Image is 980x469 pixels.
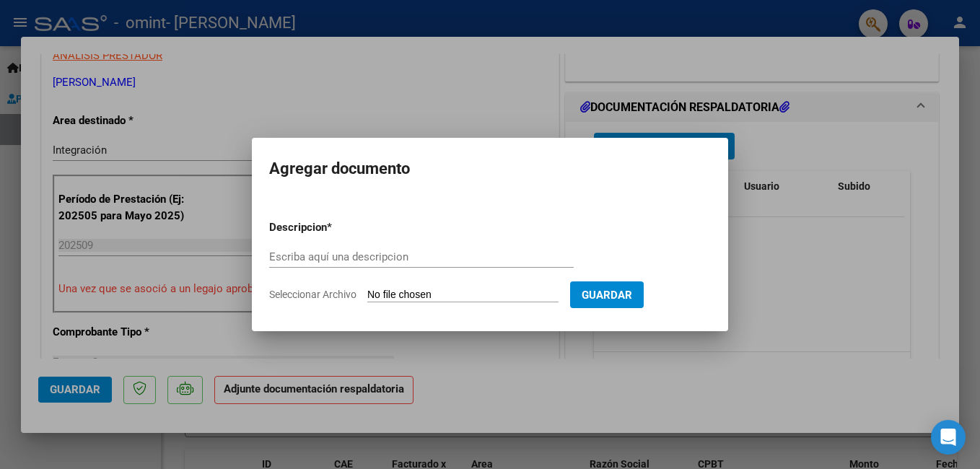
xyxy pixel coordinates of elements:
div: Open Intercom Messenger [931,420,966,455]
span: Seleccionar Archivo [269,289,356,300]
button: Guardar [570,281,644,308]
p: Descripcion [269,219,402,236]
h2: Agregar documento [269,155,711,183]
span: Guardar [582,289,632,302]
